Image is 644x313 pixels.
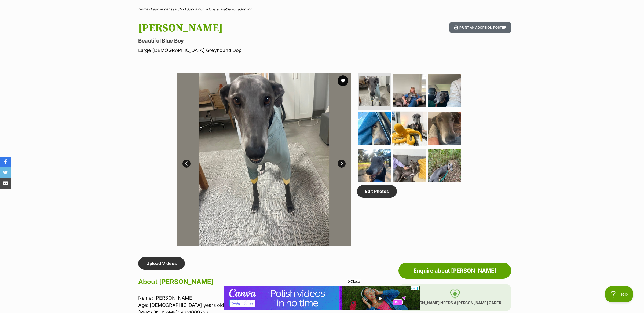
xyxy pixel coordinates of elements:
[177,73,351,246] img: Photo of Marcus
[182,160,191,168] a: Prev
[138,37,365,45] p: Beautiful Blue Boy
[392,112,427,146] img: Photo of Marcus
[398,263,511,279] a: Enquire about [PERSON_NAME]
[428,74,461,107] img: Photo of Marcus
[151,7,182,11] a: Rescue pet search
[428,112,461,145] img: Photo of Marcus
[138,22,365,34] h1: [PERSON_NAME]
[428,149,461,182] img: Photo of Marcus
[393,74,426,107] img: Photo of Marcus
[138,47,365,54] p: Large [DEMOGRAPHIC_DATA] Greyhound Dog
[224,286,420,310] iframe: Advertisement
[338,160,346,168] a: Next
[184,7,204,11] a: Adopt a dog
[450,289,460,299] img: foster-care-31f2a1ccfb079a48fc4dc6d2a002ce68c6d2b76c7ccb9e0da61f6cd5abbf869a.svg
[351,73,525,246] img: Photo of Marcus
[125,7,519,11] div: > > >
[398,284,511,311] p: [PERSON_NAME] needs a [PERSON_NAME] carer
[358,112,391,145] img: Photo of Marcus
[338,75,348,86] button: favourite
[449,22,511,33] button: Print an adoption poster
[138,7,148,11] a: Home
[138,276,360,288] h2: About [PERSON_NAME]
[207,7,252,11] a: Dogs available for adoption
[347,279,361,284] span: Close
[393,149,426,182] img: Photo of Marcus
[359,76,390,106] img: Photo of Marcus
[138,257,185,270] a: Upload Videos
[357,185,397,197] a: Edit Photos
[605,286,633,302] iframe: Help Scout Beacon - Open
[358,149,391,182] img: Photo of Marcus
